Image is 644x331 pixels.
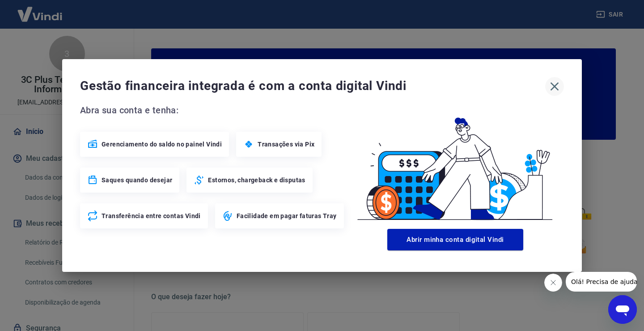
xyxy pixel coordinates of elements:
span: Gestão financeira integrada é com a conta digital Vindi [80,77,545,95]
span: Estornos, chargeback e disputas [208,176,305,185]
span: Olá! Precisa de ajuda? [5,6,75,13]
span: Abra sua conta e tenha: [80,103,347,117]
span: Gerenciamento do saldo no painel Vindi [102,140,222,149]
span: Facilidade em pagar faturas Tray [237,211,337,220]
span: Saques quando desejar [102,176,172,185]
iframe: Botão para abrir a janela de mensagens [608,295,637,324]
iframe: Fechar mensagem [544,274,562,292]
span: Transferência entre contas Vindi [102,211,201,220]
span: Transações via Pix [258,140,314,149]
iframe: Mensagem da empresa [566,272,637,292]
button: Abrir minha conta digital Vindi [387,229,523,250]
img: Good Billing [347,103,564,225]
